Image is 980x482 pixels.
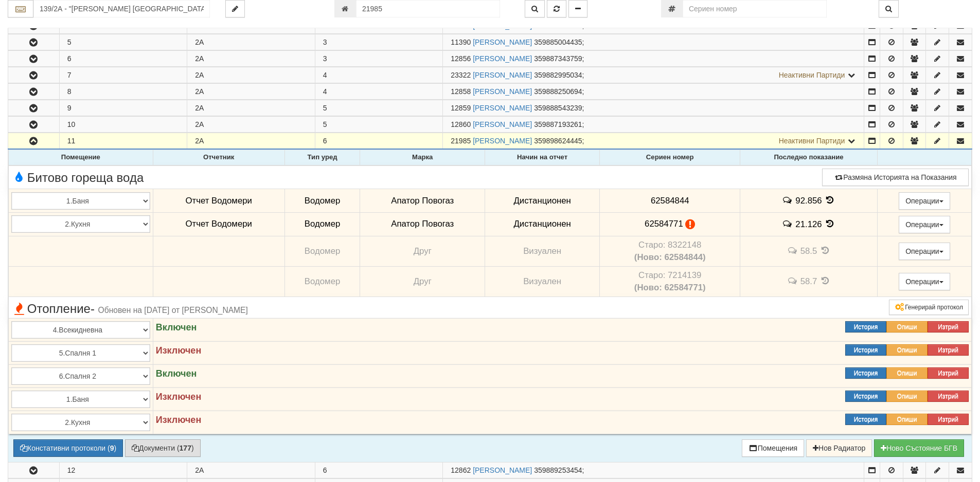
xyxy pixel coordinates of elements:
[11,171,144,184] span: Битово гореща вода
[742,439,805,457] button: Помещения
[443,51,864,67] td: ;
[156,322,197,332] strong: Включен
[473,38,532,46] a: [PERSON_NAME]
[473,466,532,474] a: [PERSON_NAME]
[787,246,800,255] span: История на забележките
[443,462,864,478] td: ;
[443,67,864,83] td: ;
[59,462,187,478] td: 12
[824,219,835,229] span: История на показанията
[534,466,582,474] span: 359889253454
[899,192,950,210] button: Операции
[59,117,187,133] td: 10
[845,414,886,425] button: История
[800,246,817,256] span: 58.5
[886,367,928,379] button: Опиши
[451,87,471,96] span: Партида №
[485,150,600,165] th: Начин на отчет
[323,466,327,474] span: 6
[156,368,197,379] strong: Включен
[187,133,315,150] td: 2А
[187,462,315,478] td: 2А
[634,252,706,262] b: (Ново: 62584844)
[600,266,740,296] td: Устройство със сериен номер 7214139 беше подменено от устройство със сериен номер 62584771
[451,38,471,46] span: Партида №
[11,302,248,316] span: Отопление
[443,117,864,133] td: ;
[59,51,187,67] td: 6
[360,150,485,165] th: Марка
[889,300,969,315] button: Генерирай протокол
[534,54,582,63] span: 359887343759
[928,344,969,356] button: Изтрий
[534,137,582,145] span: 359898624445
[899,243,950,260] button: Операции
[187,51,315,67] td: 2А
[806,439,872,457] button: Нов Радиатор
[886,344,928,356] button: Опиши
[787,276,800,286] span: История на забележките
[874,439,964,457] button: Новo Състояние БГВ
[800,276,817,286] span: 58.7
[451,104,471,112] span: Партида №
[187,117,315,133] td: 2А
[360,266,485,296] td: Друг
[740,150,878,165] th: Последно показание
[187,67,315,83] td: 2А
[485,189,600,213] td: Дистанционен
[473,104,532,112] a: [PERSON_NAME]
[886,391,928,402] button: Опиши
[443,34,864,50] td: ;
[928,367,969,379] button: Изтрий
[187,100,315,116] td: 2А
[13,439,123,457] button: Констативни протоколи (9)
[845,321,886,332] button: История
[185,196,252,206] span: Отчет Водомери
[323,137,327,145] span: 6
[59,84,187,100] td: 8
[819,276,831,286] span: История на показанията
[485,236,600,266] td: Визуален
[451,120,471,128] span: Партида №
[795,219,822,229] span: 21.126
[473,120,532,128] a: [PERSON_NAME]
[284,189,360,213] td: Водомер
[187,34,315,50] td: 2А
[153,150,284,165] th: Отчетник
[886,414,928,425] button: Опиши
[451,466,471,474] span: Партида №
[59,34,187,50] td: 5
[845,367,886,379] button: История
[98,306,248,314] span: Обновен на [DATE] от [PERSON_NAME]
[485,266,600,296] td: Визуален
[534,120,582,128] span: 359887193261
[795,196,822,206] span: 92.856
[323,38,327,46] span: 3
[185,219,252,229] span: Отчет Водомери
[473,71,532,79] a: [PERSON_NAME]
[9,150,153,165] th: Помещение
[284,150,360,165] th: Тип уред
[779,137,845,145] span: Неактивни Партиди
[323,54,327,63] span: 3
[600,150,740,165] th: Сериен номер
[819,246,831,255] span: История на показанията
[600,236,740,266] td: Устройство със сериен номер 8322148 беше подменено от устройство със сериен номер 62584844
[928,391,969,402] button: Изтрий
[845,391,886,402] button: История
[443,84,864,100] td: ;
[451,137,471,145] span: Партида №
[443,133,864,150] td: ;
[651,196,689,206] span: 62584844
[824,195,835,205] span: История на показанията
[180,444,191,452] b: 177
[782,195,795,205] span: История на забележките
[187,84,315,100] td: 2А
[473,54,532,63] a: [PERSON_NAME]
[899,273,950,290] button: Операции
[156,392,202,402] strong: Изключен
[156,345,202,356] strong: Изключен
[534,104,582,112] span: 359888543239
[323,104,327,112] span: 5
[125,439,201,457] button: Документи (177)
